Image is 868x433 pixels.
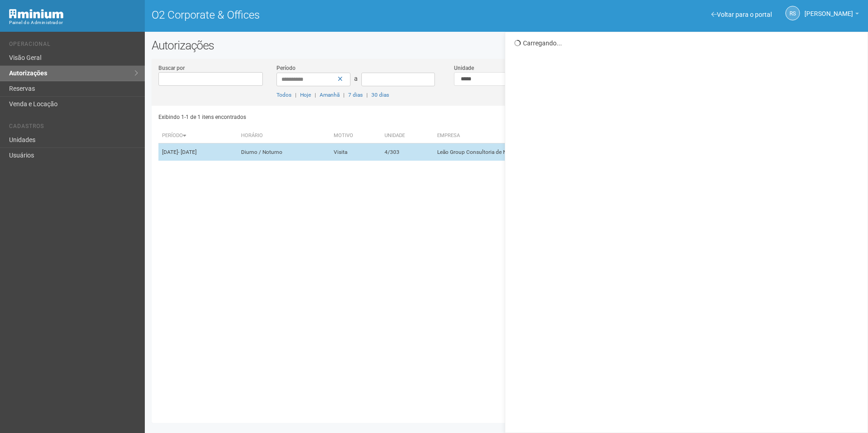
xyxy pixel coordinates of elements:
span: a [354,75,358,82]
span: | [315,92,316,98]
th: Horário [237,128,330,143]
li: Operacional [9,41,138,50]
a: 7 dias [348,92,363,98]
span: | [343,92,345,98]
h1: O2 Corporate & Offices [152,9,500,21]
a: Todos [276,92,291,98]
li: Cadastros [9,123,138,133]
img: Minium [9,9,64,19]
td: [DATE] [158,143,238,161]
a: [PERSON_NAME] [804,11,859,19]
div: Carregando... [514,39,861,47]
label: Unidade [454,64,474,72]
th: Unidade [381,128,434,143]
span: Rayssa Soares Ribeiro [804,1,853,17]
td: Visita [330,143,381,161]
td: 4/303 [381,143,434,161]
label: Buscar por [158,64,185,72]
td: Diurno / Noturno [237,143,330,161]
td: Leão Group Consultoria de Negócios LTDA [434,143,641,161]
a: Voltar para o portal [711,11,772,18]
a: RS [785,6,800,20]
span: - [DATE] [178,149,197,155]
th: Período [158,128,238,143]
div: Exibindo 1-1 de 1 itens encontrados [158,110,504,124]
h2: Autorizações [152,39,861,52]
div: Painel do Administrador [9,19,138,27]
a: Amanhã [320,92,340,98]
span: | [295,92,296,98]
a: 30 dias [371,92,389,98]
span: | [366,92,368,98]
th: Empresa [434,128,641,143]
th: Motivo [330,128,381,143]
a: Hoje [300,92,311,98]
label: Período [276,64,296,72]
